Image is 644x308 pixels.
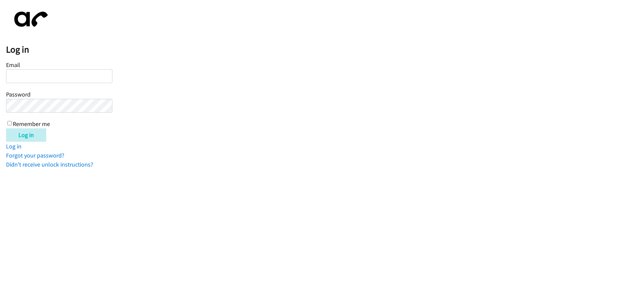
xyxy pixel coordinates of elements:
[6,161,93,168] a: Didn't receive unlock instructions?
[6,44,644,55] h2: Log in
[13,120,50,128] label: Remember me
[6,151,64,159] a: Forgot your password?
[6,61,20,69] label: Email
[6,142,21,150] a: Log in
[6,128,46,142] input: Log in
[6,6,53,33] img: aphone-8a226864a2ddd6a5e75d1ebefc011f4aa8f32683c2d82f3fb0802fe031f96514.svg
[6,90,31,98] label: Password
